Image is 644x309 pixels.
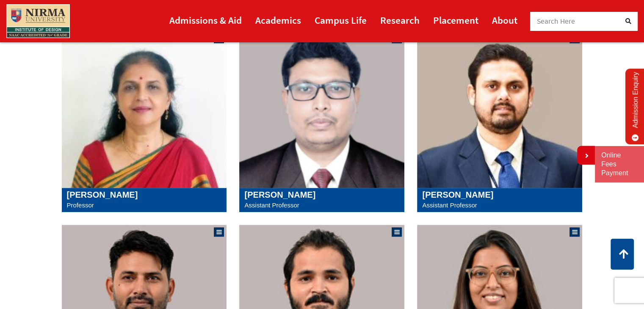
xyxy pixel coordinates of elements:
a: [PERSON_NAME] Assistant Professor [422,190,577,211]
a: Placement [433,11,478,30]
img: main_logo [6,4,70,38]
span: Search Here [537,17,575,26]
p: Professor [67,200,222,211]
h5: [PERSON_NAME] [67,190,222,200]
a: Research [380,11,420,30]
h5: [PERSON_NAME] [422,190,577,200]
img: Pradipta Biswas [417,31,582,188]
img: Mona Prabhu [62,31,227,188]
a: [PERSON_NAME] Assistant Professor [244,190,399,211]
a: [PERSON_NAME] Professor [67,190,222,211]
img: Pradeep Sahu [239,31,404,188]
p: Assistant Professor [244,200,399,211]
h5: [PERSON_NAME] [244,190,399,200]
p: Assistant Professor [422,200,577,211]
a: About [492,11,517,30]
a: Campus Life [315,11,367,30]
a: Academics [255,11,301,30]
a: Online Fees Payment [601,151,638,177]
a: Admissions & Aid [169,11,242,30]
